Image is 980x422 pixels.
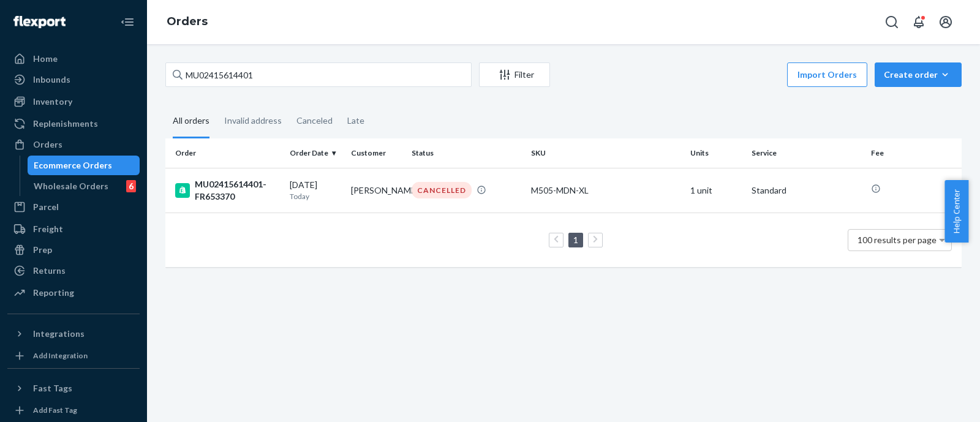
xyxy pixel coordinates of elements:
[115,10,140,34] button: Close Navigation
[33,382,72,394] div: Fast Tags
[480,69,549,81] div: Filter
[933,10,958,34] button: Open account menu
[7,219,140,239] a: Freight
[34,180,108,192] div: Wholesale Orders
[175,178,280,203] div: MU02415614401-FR653370
[33,244,52,256] div: Prep
[944,180,968,243] button: Help Center
[347,105,364,137] div: Late
[165,138,285,168] th: Order
[571,235,581,245] a: Page 1 is your current page
[351,148,402,158] div: Customer
[290,191,341,202] p: Today
[752,184,861,197] p: Standard
[33,350,88,361] div: Add Integration
[28,156,140,175] a: Ecommerce Orders
[479,62,550,87] button: Filter
[167,15,208,28] a: Orders
[290,179,341,202] div: [DATE]
[858,235,937,245] span: 100 results per page
[7,403,140,418] a: Add Fast Tag
[13,16,66,28] img: Flexport logo
[33,73,70,86] div: Inbounds
[7,240,140,260] a: Prep
[7,114,140,134] a: Replenishments
[685,138,747,168] th: Units
[126,180,136,192] div: 6
[33,118,98,130] div: Replenishments
[285,138,346,168] th: Order Date
[902,385,968,416] iframe: Opens a widget where you can chat to one of our agents
[33,53,58,65] div: Home
[531,184,680,197] div: M505-MDN-XL
[346,168,407,213] td: [PERSON_NAME]
[7,349,140,363] a: Add Integration
[7,379,140,398] button: Fast Tags
[880,10,904,34] button: Open Search Box
[7,261,140,281] a: Returns
[173,105,209,138] div: All orders
[685,168,747,213] td: 1 unit
[33,287,74,299] div: Reporting
[33,96,72,108] div: Inventory
[165,62,472,87] input: Search orders
[296,105,333,137] div: Canceled
[526,138,685,168] th: SKU
[33,265,66,277] div: Returns
[412,182,472,198] div: CANCELLED
[7,283,140,303] a: Reporting
[7,70,140,89] a: Inbounds
[875,62,962,87] button: Create order
[33,201,59,213] div: Parcel
[28,176,140,196] a: Wholesale Orders6
[884,69,952,81] div: Create order
[866,138,962,168] th: Fee
[33,138,62,151] div: Orders
[33,405,77,415] div: Add Fast Tag
[34,159,112,171] div: Ecommerce Orders
[7,92,140,111] a: Inventory
[7,49,140,69] a: Home
[7,324,140,344] button: Integrations
[33,328,85,340] div: Integrations
[33,223,63,235] div: Freight
[7,135,140,154] a: Orders
[407,138,526,168] th: Status
[907,10,931,34] button: Open notifications
[157,4,217,40] ol: breadcrumbs
[747,138,866,168] th: Service
[7,197,140,217] a: Parcel
[224,105,282,137] div: Invalid address
[787,62,867,87] button: Import Orders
